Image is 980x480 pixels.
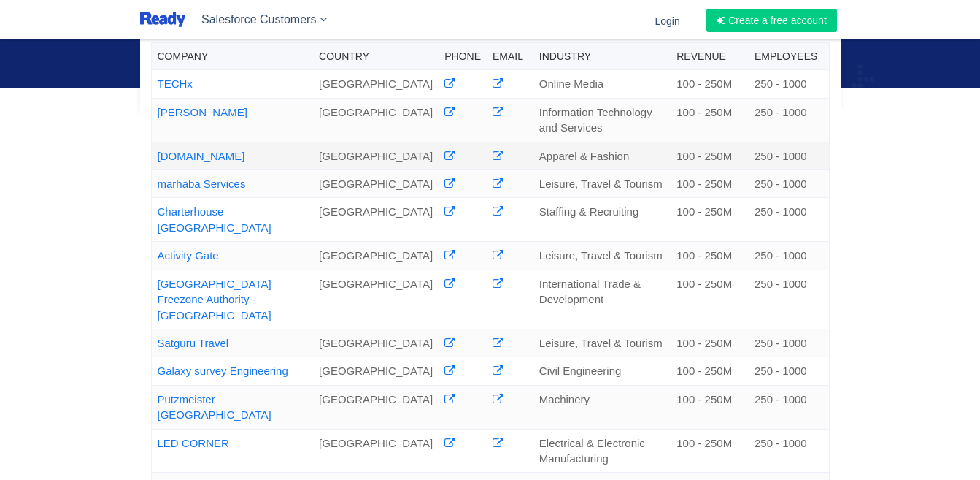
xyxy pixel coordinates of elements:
td: [GEOGRAPHIC_DATA] [313,329,439,357]
td: [GEOGRAPHIC_DATA] [313,142,439,169]
a: [PERSON_NAME] [158,106,247,118]
td: 250 - 1000 [749,142,829,169]
td: [GEOGRAPHIC_DATA] [313,385,439,429]
a: [DOMAIN_NAME] [158,150,245,162]
a: Login [646,2,688,39]
td: 100 - 250M [671,270,749,329]
td: 250 - 1000 [749,385,829,429]
a: Charterhouse [GEOGRAPHIC_DATA] [158,205,271,233]
th: Revenue [671,43,749,70]
span: Login [655,15,679,27]
th: Company [151,43,313,70]
td: [GEOGRAPHIC_DATA] [313,198,439,242]
td: 250 - 1000 [749,357,829,385]
a: TECHx [158,77,193,90]
td: 100 - 250M [671,98,749,142]
td: [GEOGRAPHIC_DATA] [313,169,439,197]
td: 100 - 250M [671,70,749,98]
td: 250 - 1000 [749,270,829,329]
td: 250 - 1000 [749,429,829,473]
td: 100 - 250M [671,429,749,473]
td: 250 - 1000 [749,169,829,197]
td: [GEOGRAPHIC_DATA] [313,70,439,98]
a: Galaxy survey Engineering [158,365,288,377]
td: Online Media [533,70,671,98]
a: marhaba Services [158,178,246,190]
td: Civil Engineering [533,357,671,385]
td: 100 - 250M [671,357,749,385]
td: International Trade & Development [533,270,671,329]
a: Activity Gate [158,249,219,262]
td: Electrical & Electronic Manufacturing [533,429,671,473]
td: [GEOGRAPHIC_DATA] [313,357,439,385]
a: Create a free account [706,9,837,32]
td: Machinery [533,385,671,429]
td: [GEOGRAPHIC_DATA] [313,98,439,142]
a: Putzmeister [GEOGRAPHIC_DATA] [158,393,271,421]
th: Email [487,43,533,70]
th: Country [313,43,439,70]
td: Staffing & Recruiting [533,198,671,242]
td: 100 - 250M [671,329,749,357]
td: 250 - 1000 [749,198,829,242]
a: [GEOGRAPHIC_DATA] Freezone Authority - [GEOGRAPHIC_DATA] [158,278,271,321]
td: [GEOGRAPHIC_DATA] [313,429,439,473]
td: Leisure, Travel & Tourism [533,169,671,197]
td: 250 - 1000 [749,242,829,270]
td: Leisure, Travel & Tourism [533,242,671,270]
td: 100 - 250M [671,169,749,197]
td: 100 - 250M [671,242,749,270]
td: 250 - 1000 [749,70,829,98]
td: 100 - 250M [671,385,749,429]
th: Phone [439,43,487,70]
img: logo [140,11,186,29]
td: Leisure, Travel & Tourism [533,329,671,357]
td: Apparel & Fashion [533,142,671,169]
span: Salesforce Customers [201,13,316,26]
a: LED CORNER [158,437,229,449]
a: Satguru Travel [158,337,229,349]
td: 250 - 1000 [749,98,829,142]
th: Employees [749,43,829,70]
td: [GEOGRAPHIC_DATA] [313,242,439,270]
th: Industry [533,43,671,70]
td: Information Technology and Services [533,98,671,142]
td: [GEOGRAPHIC_DATA] [313,270,439,329]
td: 250 - 1000 [749,329,829,357]
td: 100 - 250M [671,142,749,169]
td: 100 - 250M [671,198,749,242]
